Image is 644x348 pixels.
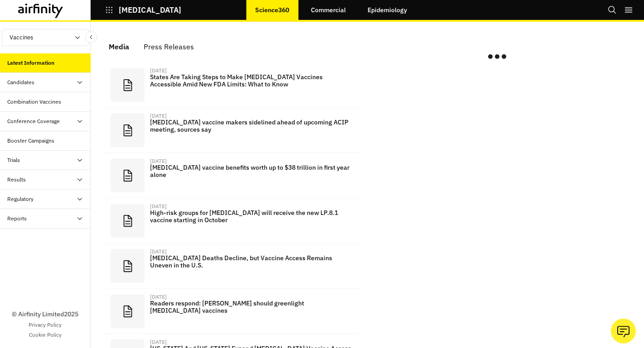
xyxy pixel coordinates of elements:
div: [DATE] [150,249,167,254]
a: [DATE][MEDICAL_DATA] vaccine makers sidelined ahead of upcoming ACIP meeting, sources say [103,108,359,153]
div: [DATE] [150,113,167,119]
a: [DATE]Readers respond: [PERSON_NAME] should greenlight [MEDICAL_DATA] vaccines [103,289,359,334]
div: [DATE] [150,339,167,345]
div: Trials [7,156,20,164]
button: Vaccines [2,29,89,46]
div: Latest Information [7,59,54,67]
p: Readers respond: [PERSON_NAME] should greenlight [MEDICAL_DATA] vaccines [150,300,352,314]
p: [MEDICAL_DATA] Deaths Decline, but Vaccine Access Remains Uneven in the U.S. [150,254,352,269]
div: [DATE] [150,158,167,164]
p: © Airfinity Limited 2025 [12,310,78,319]
p: [MEDICAL_DATA] [119,6,181,14]
div: Regulatory [7,195,34,203]
a: Privacy Policy [29,321,62,329]
p: States Are Taking Steps to Make [MEDICAL_DATA] Vaccines Accessible Amid New FDA Limits: What to Know [150,73,352,88]
button: Search [608,2,617,18]
div: Media [109,40,129,53]
button: Close Sidebar [85,31,97,43]
a: Cookie Policy [29,331,62,339]
button: Ask our analysts [611,319,636,343]
a: [DATE][MEDICAL_DATA] vaccine benefits worth up to $38 trillion in first year alone [103,153,359,198]
div: Results [7,176,26,184]
p: [MEDICAL_DATA] vaccine benefits worth up to $38 trillion in first year alone [150,164,352,178]
div: Booster Campaigns [7,137,54,145]
p: High-risk groups for [MEDICAL_DATA] will receive the new LP.8.1 vaccine starting in October [150,209,352,224]
a: [DATE][MEDICAL_DATA] Deaths Decline, but Vaccine Access Remains Uneven in the U.S. [103,243,359,289]
div: [DATE] [150,68,167,73]
p: [MEDICAL_DATA] vaccine makers sidelined ahead of upcoming ACIP meeting, sources say [150,119,352,133]
div: Press Releases [144,40,194,53]
button: [MEDICAL_DATA] [105,2,181,18]
div: [DATE] [150,294,167,300]
div: Combination Vaccines [7,98,61,106]
div: Conference Coverage [7,117,60,125]
div: [DATE] [150,204,167,209]
div: Reports [7,215,27,223]
p: Science360 [255,6,289,14]
div: Candidates [7,78,34,86]
a: [DATE]States Are Taking Steps to Make [MEDICAL_DATA] Vaccines Accessible Amid New FDA Limits: Wha... [103,62,359,108]
a: [DATE]High-risk groups for [MEDICAL_DATA] will receive the new LP.8.1 vaccine starting in October [103,198,359,243]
